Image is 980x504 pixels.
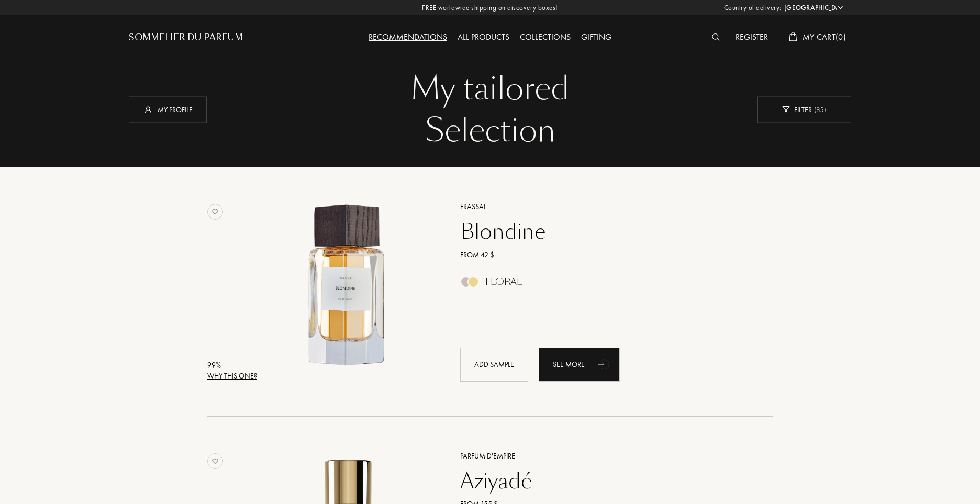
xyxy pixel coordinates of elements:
div: Gifting [576,31,617,44]
div: Why this one? [207,371,257,382]
div: My tailored [137,68,843,110]
a: From 42 $ [452,249,758,260]
img: cart_white.svg [789,32,797,41]
a: All products [452,31,515,42]
a: Gifting [576,31,617,42]
a: Register [730,31,773,42]
div: My profile [129,96,207,123]
span: ( 85 ) [812,105,826,114]
a: Blondine [452,219,758,244]
a: Aziyadé [452,468,758,494]
a: Collections [515,31,576,42]
div: Filter [757,96,851,123]
div: 99 % [207,360,257,371]
span: Country of delivery: [724,3,782,13]
a: Frassai [452,201,758,212]
div: Register [730,31,773,44]
div: Collections [515,31,576,44]
a: Parfum d'Empire [452,451,758,462]
div: Selection [137,110,843,152]
a: Recommendations [363,31,452,42]
a: See moreanimation [539,348,620,382]
a: Sommelier du Parfum [129,31,243,44]
div: animation [594,353,615,374]
span: My Cart ( 0 ) [803,31,846,42]
a: Blondine Frassai [261,188,444,394]
img: no_like_p.png [207,453,223,469]
img: new_filter_w.svg [782,106,790,113]
div: All products [452,31,515,44]
div: Recommendations [363,31,452,44]
div: Add sample [460,348,528,382]
div: Floral [485,276,522,288]
img: search_icn_white.svg [712,33,720,41]
img: profil_icn_w.svg [143,104,153,114]
img: no_like_p.png [207,204,223,220]
a: Floral [452,279,758,290]
div: See more [539,348,620,382]
img: Blondine Frassai [261,200,436,374]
